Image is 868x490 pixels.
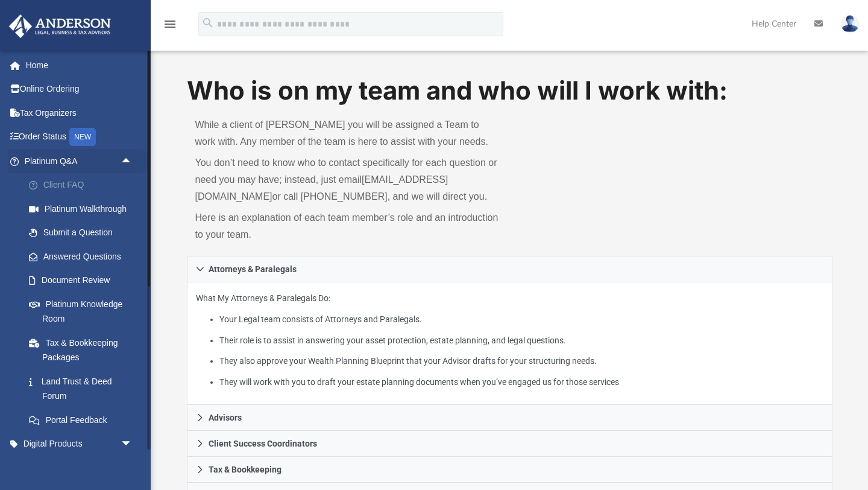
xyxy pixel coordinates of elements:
a: Client FAQ [17,173,151,197]
div: NEW [69,128,96,146]
span: Client Success Coordinators [209,439,317,448]
li: They also approve your Wealth Planning Blueprint that your Advisor drafts for your structuring ne... [219,354,823,369]
img: User Pic [841,15,859,33]
div: Attorneys & Paralegals [187,282,832,405]
span: Tax & Bookkeeping [209,465,281,474]
i: menu [163,17,177,31]
a: Order StatusNEW [8,125,151,150]
img: Anderson Advisors Platinum Portal [5,14,115,38]
a: Platinum Q&Aarrow_drop_up [8,149,151,173]
a: Advisors [187,405,832,431]
a: Portal Feedback [17,408,151,432]
a: Submit a Question [17,221,151,245]
a: Digital Productsarrow_drop_down [8,432,151,456]
a: Home [8,53,151,77]
li: Your Legal team consists of Attorneys and Paralegals. [219,312,823,327]
a: Online Ordering [8,77,151,101]
span: arrow_drop_up [121,149,145,174]
a: Tax & Bookkeeping [187,457,832,483]
a: Client Success Coordinators [187,431,832,457]
li: Their role is to assist in answering your asset protection, estate planning, and legal questions. [219,333,823,348]
a: Platinum Walkthrough [17,197,151,221]
a: Document Review [17,269,151,293]
p: Here is an explanation of each team member’s role and an introduction to your team. [195,209,502,243]
i: search [201,16,215,30]
span: arrow_drop_down [121,432,145,457]
a: Platinum Knowledge Room [17,292,151,331]
p: What My Attorneys & Paralegals Do: [196,291,823,389]
a: Land Trust & Deed Forum [17,369,151,408]
span: Advisors [209,413,242,422]
li: They will work with you to draft your estate planning documents when you’ve engaged us for those ... [219,375,823,390]
p: You don’t need to know who to contact specifically for each question or need you may have; instea... [195,154,502,205]
a: Tax & Bookkeeping Packages [17,331,151,369]
span: Attorneys & Paralegals [209,265,297,273]
a: menu [163,23,177,31]
a: Tax Organizers [8,101,151,125]
a: Answered Questions [17,244,151,269]
h1: Who is on my team and who will I work with: [187,73,832,109]
a: Attorneys & Paralegals [187,256,832,282]
p: While a client of [PERSON_NAME] you will be assigned a Team to work with. Any member of the team ... [195,116,502,150]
